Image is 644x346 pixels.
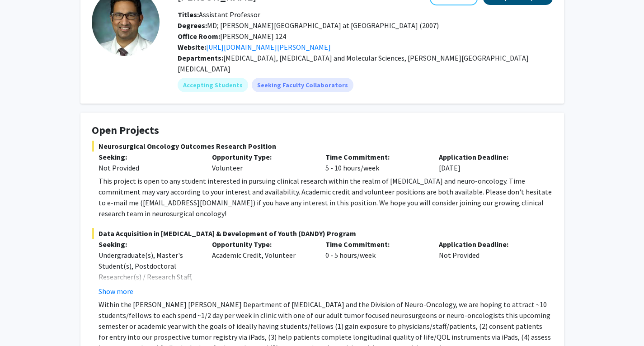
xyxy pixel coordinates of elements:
p: Application Deadline: [439,152,539,162]
p: Application Deadline: [439,239,539,250]
b: Office Room: [178,32,220,41]
a: Opens in a new tab [206,43,331,52]
p: Time Commitment: [325,239,425,250]
b: Titles: [178,10,199,19]
h4: Open Projects [92,124,553,137]
b: Degrees: [178,21,207,30]
span: Neurosurgical Oncology Outcomes Research Position [92,141,553,152]
p: Seeking: [99,152,198,162]
p: Opportunity Type: [212,239,312,250]
b: Departments: [178,53,223,62]
button: Show more [99,286,133,297]
p: Time Commitment: [325,152,425,162]
div: Not Provided [99,162,198,173]
span: MD; [PERSON_NAME][GEOGRAPHIC_DATA] at [GEOGRAPHIC_DATA] (2007) [178,21,439,30]
div: Academic Credit, Volunteer [205,239,319,297]
div: Not Provided [432,239,545,297]
iframe: Chat [7,305,38,339]
span: [MEDICAL_DATA], [MEDICAL_DATA] and Molecular Sciences, [PERSON_NAME][GEOGRAPHIC_DATA][MEDICAL_DATA] [178,53,529,73]
mat-chip: Seeking Faculty Collaborators [252,78,353,92]
div: This project is open to any student interested in pursuing clinical research within the realm of ... [99,175,553,219]
span: Data Acquisition in [MEDICAL_DATA] & Development of Youth (DANDY) Program [92,228,553,239]
p: Seeking: [99,239,198,250]
div: Undergraduate(s), Master's Student(s), Postdoctoral Researcher(s) / Research Staff, Medical Resid... [99,250,198,304]
div: Volunteer [205,152,319,173]
div: [DATE] [432,152,545,173]
span: Assistant Professor [178,10,260,19]
span: [PERSON_NAME] 124 [178,32,286,41]
div: 5 - 10 hours/week [319,152,432,173]
p: Opportunity Type: [212,152,312,162]
b: Website: [178,43,206,52]
mat-chip: Accepting Students [178,78,248,92]
div: 0 - 5 hours/week [319,239,432,297]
